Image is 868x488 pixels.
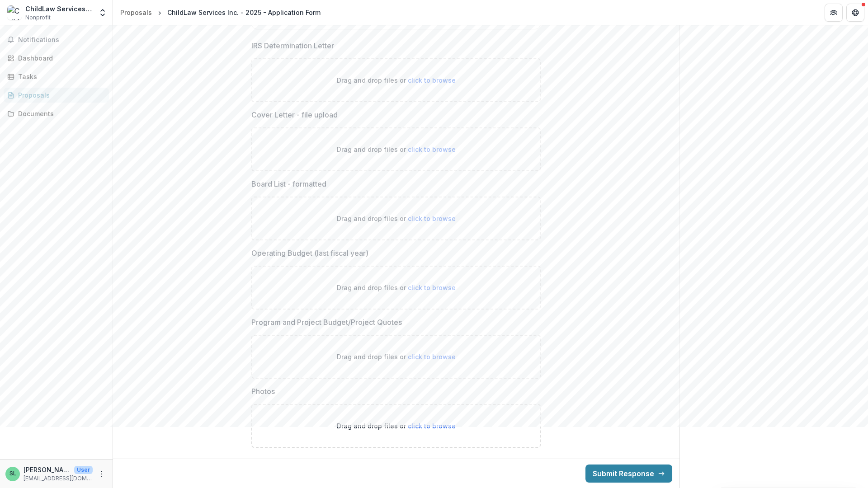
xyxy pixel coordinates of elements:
[337,421,456,431] p: Drag and drop files or
[337,145,456,154] p: Drag and drop files or
[251,178,326,189] p: Board List - formatted
[96,4,109,22] button: Open entity switcher
[74,466,93,474] p: User
[251,109,338,120] p: Cover Letter - file upload
[18,36,105,44] span: Notifications
[251,386,275,397] p: Photos
[18,90,102,100] div: Proposals
[846,4,864,22] button: Get Help
[408,215,456,222] span: click to browse
[117,6,324,19] nav: breadcrumb
[9,471,16,477] div: Stephanie Legg
[24,474,93,483] p: [EMAIL_ADDRESS][DOMAIN_NAME]
[4,33,109,47] button: Notifications
[25,14,51,22] span: Nonprofit
[251,317,402,328] p: Program and Project Budget/Project Quotes
[96,469,107,479] button: More
[4,69,109,84] a: Tasks
[7,5,22,20] img: ChildLaw Services Inc.
[24,465,71,474] p: [PERSON_NAME]
[117,6,156,19] a: Proposals
[408,76,456,84] span: click to browse
[825,4,843,22] button: Partners
[251,248,368,258] p: Operating Budget (last fiscal year)
[18,109,102,118] div: Documents
[337,283,456,292] p: Drag and drop files or
[4,51,109,66] a: Dashboard
[337,75,456,85] p: Drag and drop files or
[251,40,334,51] p: IRS Determination Letter
[167,8,321,17] div: ChildLaw Services Inc. - 2025 - Application Form
[337,352,456,361] p: Drag and drop files or
[18,53,102,63] div: Dashboard
[120,8,152,17] div: Proposals
[4,106,109,121] a: Documents
[408,284,456,291] span: click to browse
[408,422,456,430] span: click to browse
[337,214,456,223] p: Drag and drop files or
[4,88,109,103] a: Proposals
[408,353,456,361] span: click to browse
[18,72,102,81] div: Tasks
[408,145,456,153] span: click to browse
[585,465,672,483] button: Submit Response
[25,4,93,14] div: ChildLaw Services Inc.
